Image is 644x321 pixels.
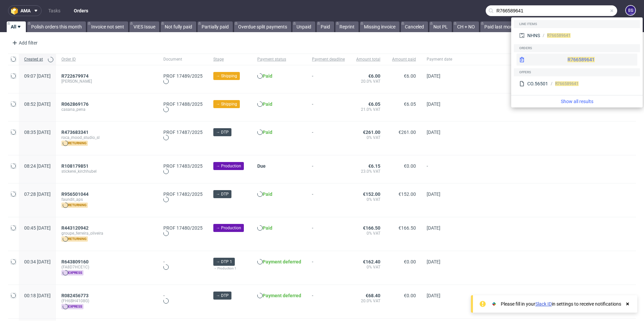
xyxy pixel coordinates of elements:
div: Orders [514,44,640,52]
div: Please fill in your in settings to receive notifications [501,301,621,307]
a: Tasks [44,5,64,16]
span: → Production [216,163,241,169]
span: Paid [263,73,272,79]
span: express [61,270,84,275]
span: €6.00 [368,73,380,79]
span: €6.15 [368,163,380,169]
span: R443120942 [61,225,89,231]
span: Created at [24,57,45,62]
span: Due [257,163,266,169]
span: €162.40 [363,259,380,264]
span: Payment status [257,57,301,62]
span: returning [61,203,88,208]
a: Slack ID [535,301,552,307]
span: 08:52 [DATE] [24,101,51,107]
a: VIES Issue [129,21,159,32]
span: Amount total [356,57,380,62]
span: €152.00 [363,191,380,197]
span: 07:28 [DATE] [24,191,51,197]
button: ama [8,5,42,16]
span: €0.00 [404,293,416,298]
span: - [312,101,345,113]
a: Not PL [429,21,452,32]
span: 00:18 [DATE] [24,293,51,298]
div: NHNS [527,32,540,39]
div: CO.56501 [527,80,548,87]
span: €0.00 [404,163,416,169]
span: - [312,259,345,276]
span: [DATE] [427,101,440,107]
a: Invoice not sent [87,21,128,32]
img: Slack [491,301,497,307]
span: Document [163,57,203,62]
a: Show all results [514,98,640,105]
span: €152.00 [398,191,416,197]
span: → DTP [216,191,229,197]
span: R473683341 [61,130,89,135]
a: PROF 17482/2025 [163,191,203,197]
span: Amount paid [391,57,416,62]
span: returning [61,141,88,146]
a: Not fully paid [161,21,196,32]
span: Payment date [427,57,452,62]
span: [DATE] [427,225,440,231]
span: R956501044 [61,191,89,197]
span: Payment deferred [263,293,301,298]
span: - [312,130,345,147]
span: 20.0% VAT [356,298,380,304]
span: 21.0% VAT [356,107,380,112]
span: Payment deferred [263,259,301,264]
span: 20.0% VAT [356,79,380,84]
span: R062869176 [61,101,89,107]
a: R062869176 [61,101,90,107]
span: €166.50 [363,225,380,231]
span: 00:45 [DATE] [24,225,51,231]
span: €68.40 [366,293,380,298]
a: Paid last month [480,21,521,32]
span: → Shipping [216,101,237,107]
span: 08:35 [DATE] [24,130,51,135]
a: R082456773 [61,293,90,298]
a: Orders [70,5,92,16]
span: 0% VAT [356,197,380,202]
div: Line items [514,20,640,28]
span: - [312,191,345,209]
span: Paid [263,101,272,107]
a: Overdue split payments [234,21,291,32]
span: Order ID [61,57,153,62]
span: [PERSON_NAME] [61,79,153,84]
span: 08:24 [DATE] [24,163,51,169]
a: R643809160 [61,259,90,264]
span: (FA8D7HCE1C) [61,264,153,270]
a: Unpaid [292,21,315,32]
span: [DATE] [427,130,440,135]
span: €6.05 [368,101,380,107]
a: PROF 17483/2025 [163,163,203,169]
span: €6.00 [404,73,416,79]
span: 0% VAT [356,264,380,270]
span: 0% VAT [356,135,380,140]
span: express [61,304,84,309]
span: stickerei_kirchhubel [61,169,153,174]
span: Paid [263,191,272,197]
span: - [312,293,345,310]
span: casana_pena [61,107,153,112]
a: CH + NO [453,21,479,32]
span: - [427,163,452,175]
figcaption: EG [626,6,635,15]
span: [DATE] [427,259,440,264]
a: PROF 17487/2025 [163,130,203,135]
span: R766589641 [547,33,571,38]
span: faundit_aps [61,197,153,202]
span: R766589641 [555,81,579,86]
a: All [7,21,26,32]
span: €166.50 [398,225,416,231]
div: Add filter [9,37,39,48]
a: Missing invoice [360,21,399,32]
span: roca_mood_studio_sl [61,135,153,140]
a: Paid [317,21,334,32]
span: - [312,73,345,85]
span: Paid [263,225,272,231]
a: Reprint [335,21,359,32]
span: groupe_ferreira_oliveira [61,231,153,236]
